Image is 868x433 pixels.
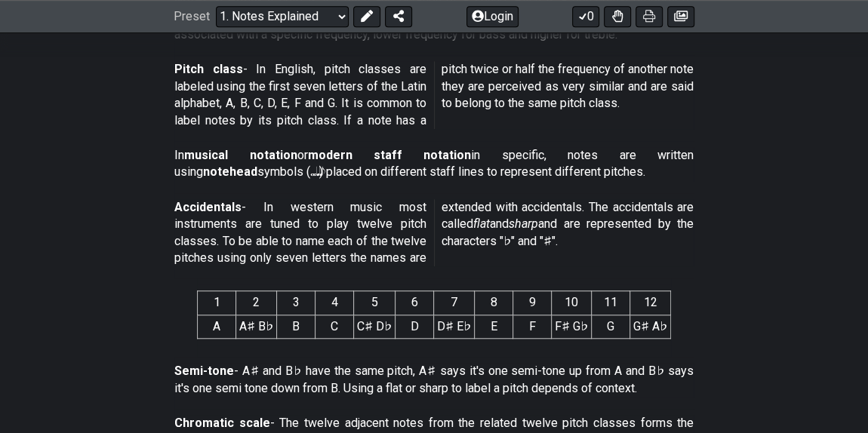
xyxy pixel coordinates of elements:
[572,6,599,27] button: 0
[277,291,315,315] th: 3
[236,315,277,338] td: A♯ B♭
[184,148,297,162] strong: musical notation
[513,291,552,315] th: 9
[475,291,513,315] th: 8
[353,6,380,27] button: Edit Preset
[174,62,243,76] strong: Pitch class
[592,315,630,338] td: G
[552,315,592,338] td: F♯ G♭
[198,291,236,315] th: 1
[236,291,277,315] th: 2
[396,291,434,315] th: 6
[174,199,694,267] p: - In western music most instruments are tuned to play twelve pitch classes. To be able to name ea...
[277,315,315,338] td: B
[174,363,694,397] p: - A♯ and B♭ have the same pitch, A♯ says it's one semi-tone up from A and B♭ says it's one semi t...
[315,315,354,338] td: C
[174,147,694,181] p: In or in specific, notes are written using symbols (𝅝 𝅗𝅥 𝅘𝅥 𝅘𝅥𝅮) placed on different staff lines to r...
[592,291,630,315] th: 11
[174,416,270,430] strong: Chromatic scale
[174,200,242,214] strong: Accidentals
[434,291,475,315] th: 7
[630,291,671,315] th: 12
[174,61,694,129] p: - In English, pitch classes are labeled using the first seven letters of the Latin alphabet, A, B...
[667,6,694,27] button: Create image
[513,315,552,338] td: F
[315,291,354,315] th: 4
[203,164,257,179] strong: notehead
[198,315,236,338] td: A
[473,216,490,231] em: flat
[552,291,592,315] th: 10
[174,364,234,378] strong: Semi-tone
[604,6,631,27] button: Toggle Dexterity for all fretkits
[630,315,671,338] td: G♯ A♭
[354,291,396,315] th: 5
[475,315,513,338] td: E
[434,315,475,338] td: D♯ E♭
[307,148,471,162] strong: modern staff notation
[385,6,412,27] button: Share Preset
[354,315,396,338] td: C♯ D♭
[636,6,663,27] button: Print
[216,6,349,27] select: Preset
[509,216,538,231] em: sharp
[396,315,434,338] td: D
[466,6,519,27] button: Login
[174,10,210,24] span: Preset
